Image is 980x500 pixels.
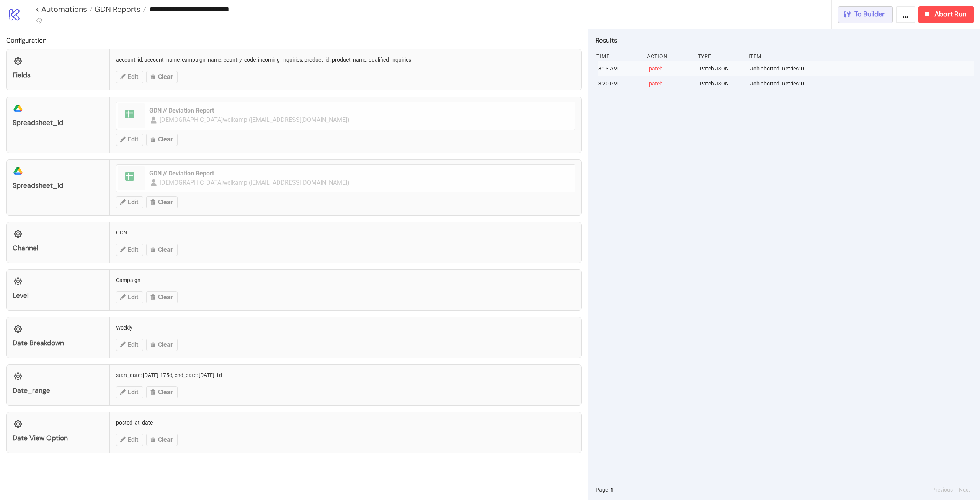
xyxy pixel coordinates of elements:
[750,61,976,76] div: Job aborted. Retries: 0
[697,49,742,64] div: Type
[918,6,974,23] button: Abort Run
[646,49,691,64] div: Action
[596,35,974,45] h2: Results
[35,5,93,13] a: < Automations
[838,6,893,23] button: To Builder
[930,485,955,494] button: Previous
[648,61,693,76] div: patch
[598,61,643,76] div: 8:13 AM
[93,5,146,13] a: GDN Reports
[896,6,915,23] button: ...
[750,76,976,91] div: Job aborted. Retries: 0
[596,49,641,64] div: Time
[934,10,966,19] span: Abort Run
[699,76,744,91] div: Patch JSON
[648,76,693,91] div: patch
[608,485,616,494] button: 1
[957,485,972,494] button: Next
[6,35,582,45] h2: Configuration
[748,49,974,64] div: Item
[598,76,643,91] div: 3:20 PM
[854,10,885,19] span: To Builder
[596,485,608,494] span: Page
[699,61,744,76] div: Patch JSON
[93,4,140,14] span: GDN Reports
